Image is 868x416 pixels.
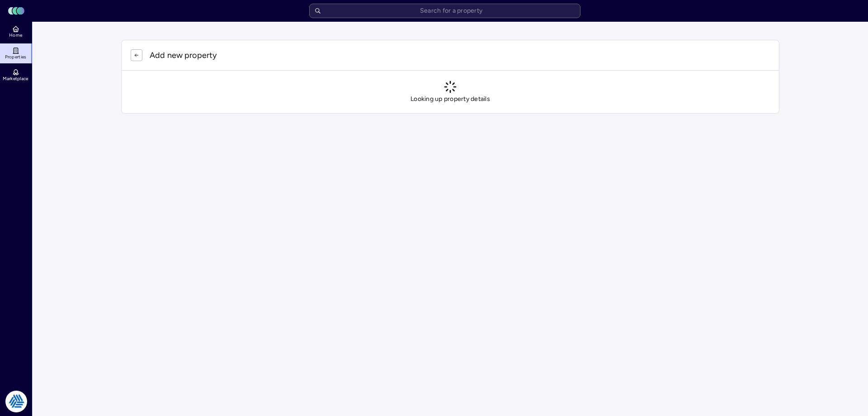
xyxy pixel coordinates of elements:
[9,33,22,38] span: Home
[5,391,27,412] img: Tradition Energy
[410,94,490,104] p: Looking up property details
[3,76,28,81] span: Marketplace
[150,49,217,61] p: Add new property
[309,4,580,18] input: Search for a property
[5,54,27,60] span: Properties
